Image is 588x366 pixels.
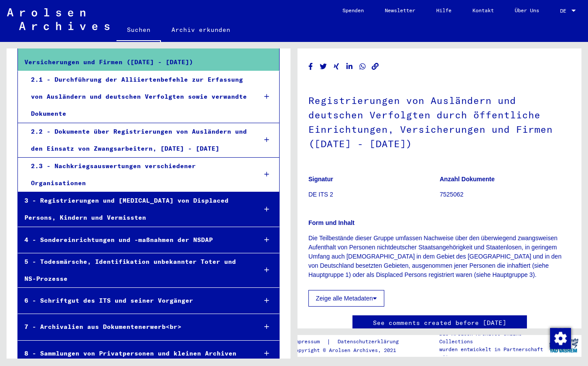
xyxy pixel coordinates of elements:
[308,190,439,199] p: DE ITS 2
[292,337,409,346] div: |
[18,318,250,335] div: 7 - Archivalien aus Dokumentenerwerb<br>
[550,328,571,349] div: Zustimmung ändern
[308,290,384,307] button: Zeige alle Metadaten
[440,190,571,199] p: 7525062
[161,19,241,40] a: Archiv erkunden
[306,61,315,72] button: Share on Facebook
[24,158,250,192] div: 2.3 - Nachkriegsauswertungen verschiedener Organisationen
[18,292,250,309] div: 6 - Schriftgut des ITS und seiner Vorgänger
[345,61,354,72] button: Share on LinkedIn
[373,318,506,328] a: See comments created before [DATE]
[7,8,109,30] img: Arolsen_neg.svg
[18,192,250,226] div: 3 - Registrierungen und [MEDICAL_DATA] von Displaced Persons, Kindern und Vermissten
[332,61,341,72] button: Share on Xing
[18,231,250,249] div: 4 - Sondereinrichtungen und -maßnahmen der NSDAP
[18,345,250,362] div: 8 - Sammlungen von Privatpersonen und kleinen Archiven
[24,71,250,123] div: 2.1 - Durchführung der Alliiertenbefehle zur Erfassung von Ausländern und deutschen Verfolgten so...
[439,330,546,345] p: Die Arolsen Archives Online-Collections
[292,337,327,346] a: Impressum
[440,176,495,183] b: Anzahl Dokumente
[358,61,367,72] button: Share on WhatsApp
[550,328,571,349] img: Zustimmung ändern
[116,19,161,42] a: Suchen
[319,61,328,72] button: Share on Twitter
[547,335,580,356] img: yv_logo.png
[308,219,355,226] b: Form und Inhalt
[308,80,571,162] h1: Registrierungen von Ausländern und deutschen Verfolgten durch öffentliche Einrichtungen, Versiche...
[560,8,570,14] span: DE
[18,253,250,287] div: 5 - Todesmärsche, Identifikation unbekannter Toter und NS-Prozesse
[24,123,250,157] div: 2.2 - Dokumente über Registrierungen von Ausländern und den Einsatz von Zwangsarbeitern, [DATE] -...
[308,234,571,280] p: Die Teilbestände dieser Gruppe umfassen Nachweise über den überwiegend zwangsweisen Aufenthalt vo...
[439,345,546,361] p: wurden entwickelt in Partnerschaft mit
[371,61,380,72] button: Copy link
[308,176,333,183] b: Signatur
[292,346,409,354] p: Copyright © Arolsen Archives, 2021
[331,337,409,346] a: Datenschutzerklärung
